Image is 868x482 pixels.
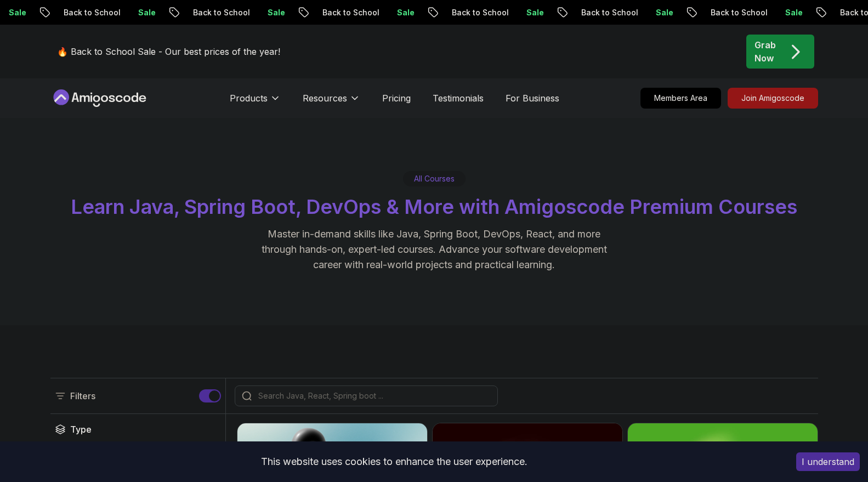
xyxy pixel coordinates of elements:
a: Members Area [640,88,721,109]
button: Products [230,92,281,114]
p: Products [230,92,268,105]
p: Back to School [443,7,518,18]
p: 🔥 Back to School Sale - Our best prices of the year! [57,45,280,58]
p: Back to School [702,7,776,18]
p: Sale [388,7,423,18]
p: Sale [518,7,553,18]
button: Resources [303,92,360,114]
button: Accept cookies [796,452,860,471]
p: Sale [259,7,294,18]
p: Back to School [184,7,259,18]
p: Resources [303,92,347,105]
span: Learn Java, Spring Boot, DevOps & More with Amigoscode Premium Courses [71,195,797,219]
p: Members Area [641,88,721,108]
div: This website uses cookies to enhance the user experience. [8,450,780,474]
h2: Type [70,423,92,436]
a: Pricing [382,92,411,105]
a: For Business [506,92,559,105]
p: Back to School [314,7,388,18]
p: Join Amigoscode [728,88,818,108]
input: Search Java, React, Spring boot ... [256,390,491,401]
p: Master in-demand skills like Java, Spring Boot, DevOps, React, and more through hands-on, expert-... [250,226,619,273]
p: Back to School [572,7,647,18]
p: Sale [776,7,812,18]
p: Back to School [55,7,129,18]
a: Testimonials [433,92,484,105]
p: Sale [647,7,682,18]
p: Sale [129,7,164,18]
p: Grab Now [754,38,776,65]
a: Join Amigoscode [728,88,818,109]
p: Filters [70,389,95,402]
p: All Courses [414,173,455,184]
